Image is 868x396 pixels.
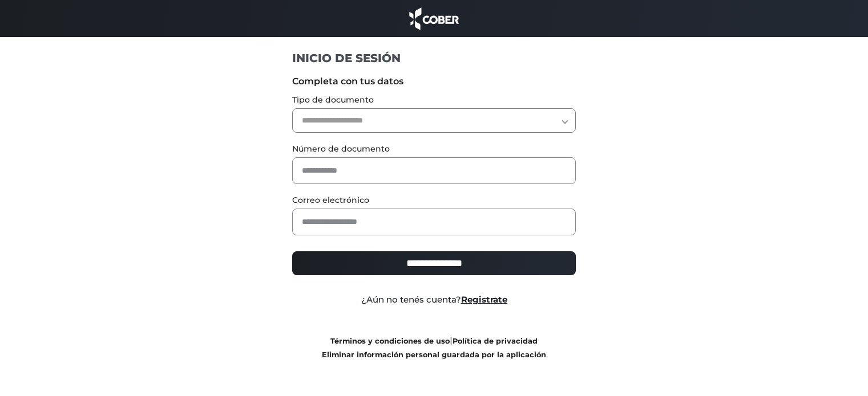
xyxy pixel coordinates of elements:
[292,94,576,106] label: Tipo de documento
[330,337,450,345] a: Términos y condiciones de uso
[292,51,576,66] h1: INICIO DE SESIÓN
[322,350,546,359] a: Eliminar información personal guardada por la aplicación
[453,337,538,345] a: Política de privacidad
[461,294,507,305] a: Registrate
[284,293,584,307] div: ¿Aún no tenés cuenta?
[406,6,462,31] img: cober_marca.png
[292,143,576,155] label: Número de documento
[292,194,576,206] label: Correo electrónico
[284,334,584,361] div: |
[292,75,576,88] label: Completa con tus datos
